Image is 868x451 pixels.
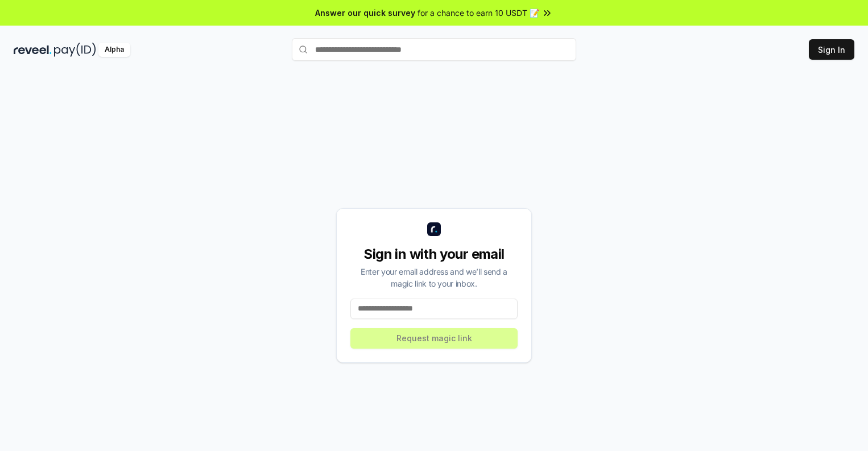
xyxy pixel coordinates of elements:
[418,7,539,19] span: for a chance to earn 10 USDT 📝
[54,43,96,57] img: pay_id
[427,222,441,236] img: logo_small
[809,39,854,60] button: Sign In
[14,43,52,57] img: reveel_dark
[350,266,518,289] div: Enter your email address and we’ll send a magic link to your inbox.
[98,43,130,57] div: Alpha
[315,7,415,19] span: Answer our quick survey
[350,245,518,263] div: Sign in with your email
